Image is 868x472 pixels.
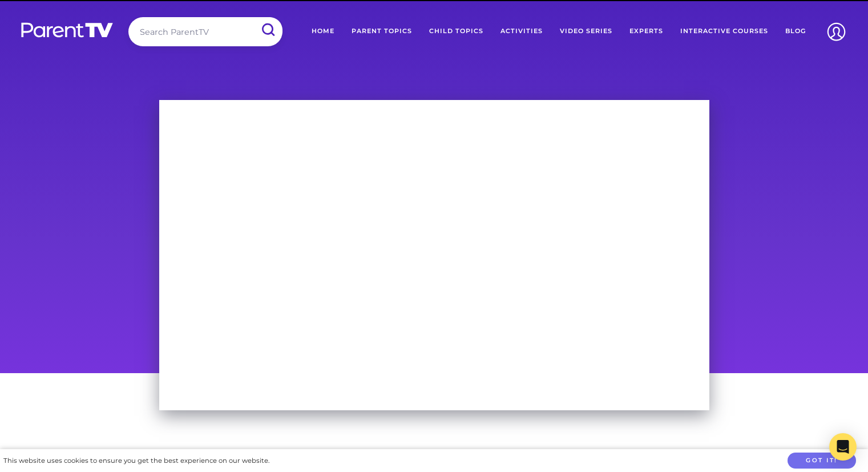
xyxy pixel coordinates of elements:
[253,17,282,43] input: Submit
[128,17,282,46] input: Search ParentTV
[829,433,857,461] div: Open Intercom Messenger
[777,17,814,46] a: Blog
[672,17,777,46] a: Interactive Courses
[421,17,492,46] a: Child Topics
[343,17,421,46] a: Parent Topics
[822,17,851,46] img: Account
[788,453,856,469] button: Got it!
[20,22,114,38] img: parenttv-logo-white.4c85aaf.svg
[621,17,672,46] a: Experts
[492,17,551,46] a: Activities
[303,17,343,46] a: Home
[551,17,621,46] a: Video Series
[3,455,269,467] div: This website uses cookies to ensure you get the best experience on our website.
